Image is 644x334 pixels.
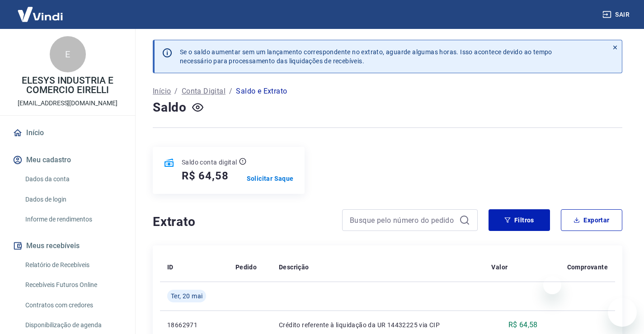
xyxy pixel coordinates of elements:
h4: Extrato [153,213,331,231]
a: Informe de rendimentos [22,210,124,229]
button: Sair [601,6,633,23]
p: Saldo conta digital [182,158,237,167]
p: Pedido [235,263,257,272]
iframe: Botão para abrir a janela de mensagens [608,298,637,327]
input: Busque pelo número do pedido [350,213,456,227]
a: Dados da conta [22,170,124,188]
p: ID [167,263,174,272]
a: Dados de login [22,190,124,209]
a: Início [153,86,171,97]
h4: Saldo [153,99,187,117]
p: R$ 64,58 [508,320,538,330]
a: Contratos com credores [22,296,124,315]
img: Vindi [11,0,70,28]
h5: R$ 64,58 [182,169,228,183]
p: Descrição [279,263,309,272]
a: Relatório de Recebíveis [22,256,124,274]
p: Valor [491,263,508,272]
span: Ter, 20 mai [171,292,202,301]
p: / [229,86,232,97]
p: Se o saldo aumentar sem um lançamento correspondente no extrato, aguarde algumas horas. Isso acon... [180,47,552,66]
button: Exportar [561,209,622,231]
a: Recebíveis Futuros Online [22,276,124,294]
p: [EMAIL_ADDRESS][DOMAIN_NAME] [18,99,118,108]
a: Solicitar Saque [247,174,294,183]
p: Saldo e Extrato [236,86,287,97]
p: / [174,86,178,97]
a: Conta Digital [182,86,226,97]
iframe: Fechar mensagem [543,276,561,294]
a: Início [11,123,124,143]
button: Meus recebíveis [11,236,124,256]
div: E [50,36,86,72]
button: Meu cadastro [11,150,124,170]
p: Comprovante [567,263,608,272]
button: Filtros [489,209,550,231]
p: 18662971 [167,320,221,329]
p: Crédito referente à liquidação da UR 14432225 via CIP [279,320,477,329]
p: ELESYS INDUSTRIA E COMERCIO EIRELLI [7,76,128,95]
